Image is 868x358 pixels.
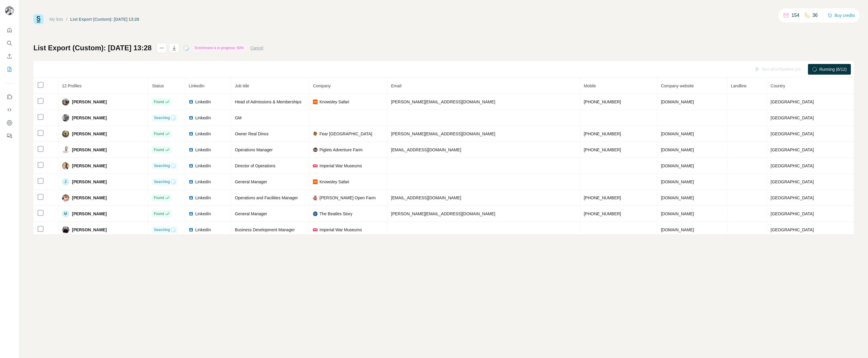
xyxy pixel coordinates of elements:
span: [PERSON_NAME][EMAIL_ADDRESS][DOMAIN_NAME] [391,99,495,104]
span: [PHONE_NUMBER] [584,195,621,200]
span: The Beatles Story [319,211,352,217]
span: Director of Operations [235,163,275,168]
span: [GEOGRAPHIC_DATA] [771,211,814,216]
span: Imperial War Museums [319,227,362,233]
span: Found [154,131,164,137]
img: Avatar [62,130,69,137]
span: [DOMAIN_NAME] [661,147,694,152]
span: [GEOGRAPHIC_DATA] [771,99,814,104]
img: Avatar [62,162,69,169]
div: M [62,210,69,217]
span: Piglets Adventure Farm [319,147,363,153]
button: Search [5,38,14,49]
h1: List Export (Custom): [DATE] 13:28 [33,43,152,53]
span: Searching [154,227,170,232]
button: Use Surfe API [5,105,14,115]
span: [GEOGRAPHIC_DATA] [771,179,814,184]
img: company-logo [313,211,318,216]
div: List Export (Custom): [DATE] 13:28 [70,16,139,22]
img: company-logo [313,195,318,200]
span: General Manager [235,211,267,216]
span: [DOMAIN_NAME] [661,131,694,136]
span: [GEOGRAPHIC_DATA] [771,163,814,168]
span: Searching [154,179,170,184]
span: Fear [GEOGRAPHIC_DATA] [319,131,372,137]
img: LinkedIn logo [189,115,193,120]
span: [EMAIL_ADDRESS][DOMAIN_NAME] [391,195,461,200]
span: [PERSON_NAME] [72,147,107,153]
span: [PERSON_NAME] [72,163,107,169]
span: [GEOGRAPHIC_DATA] [771,131,814,136]
span: [PERSON_NAME] [72,179,107,185]
img: Avatar [62,98,69,105]
span: Running (6/12) [819,66,847,72]
span: [DOMAIN_NAME] [661,211,694,216]
span: [DOMAIN_NAME] [661,195,694,200]
img: LinkedIn logo [189,227,193,232]
img: Surfe Logo [33,14,43,24]
a: My lists [49,17,63,22]
div: Enrichment is in progress: 50% [193,44,246,52]
span: [GEOGRAPHIC_DATA] [771,115,814,120]
span: [EMAIL_ADDRESS][DOMAIN_NAME] [391,147,461,152]
div: J [62,178,69,185]
button: My lists [5,64,14,75]
span: [GEOGRAPHIC_DATA] [771,227,814,232]
span: Company [313,84,331,88]
span: [PERSON_NAME] Open Farm [319,195,376,201]
span: Owner Real Dinos [235,131,269,136]
button: Enrich CSV [5,51,14,62]
img: company-logo [313,163,318,168]
img: LinkedIn logo [189,99,193,104]
img: LinkedIn logo [189,211,193,216]
img: company-logo [313,131,318,136]
span: Knowsley Safari [319,179,349,185]
span: Business Development Manager [235,227,295,232]
span: LinkedIn [195,131,211,137]
span: Email [391,84,401,88]
span: [DOMAIN_NAME] [661,99,694,104]
span: LinkedIn [189,84,204,88]
span: [DOMAIN_NAME] [661,163,694,168]
img: LinkedIn logo [189,179,193,184]
span: [PHONE_NUMBER] [584,99,621,104]
span: Head of Admissions & Memberships [235,99,301,104]
span: [PERSON_NAME] [72,115,107,121]
span: [PHONE_NUMBER] [584,211,621,216]
span: LinkedIn [195,179,211,185]
span: LinkedIn [195,211,211,217]
span: [DOMAIN_NAME] [661,179,694,184]
span: Operations and Facilities Manager [235,195,298,200]
img: company-logo [313,99,318,104]
img: LinkedIn logo [189,195,193,200]
span: [PERSON_NAME] [72,195,107,201]
span: Searching [154,115,170,121]
span: Found [154,211,164,216]
img: LinkedIn logo [189,131,193,136]
img: Avatar [62,226,69,233]
span: [PERSON_NAME] [72,211,107,217]
span: Imperial War Museums [319,163,362,169]
span: Landline [731,84,746,88]
span: 12 Profiles [62,84,82,88]
span: [PERSON_NAME][EMAIL_ADDRESS][DOMAIN_NAME] [391,211,495,216]
span: Status [152,84,164,88]
img: company-logo [313,179,318,184]
span: Found [154,195,164,200]
img: LinkedIn logo [189,147,193,152]
p: 36 [812,12,818,19]
span: [DOMAIN_NAME] [661,227,694,232]
span: [PHONE_NUMBER] [584,147,621,152]
img: company-logo [313,147,318,152]
span: LinkedIn [195,147,211,153]
span: Country [771,84,785,88]
span: Searching [154,163,170,168]
img: LinkedIn logo [189,163,193,168]
span: [PERSON_NAME][EMAIL_ADDRESS][DOMAIN_NAME] [391,131,495,136]
button: actions [157,43,167,53]
span: LinkedIn [195,227,211,233]
span: [GEOGRAPHIC_DATA] [771,195,814,200]
button: Cancel [250,45,264,51]
img: Avatar [62,194,69,201]
span: LinkedIn [195,195,211,201]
